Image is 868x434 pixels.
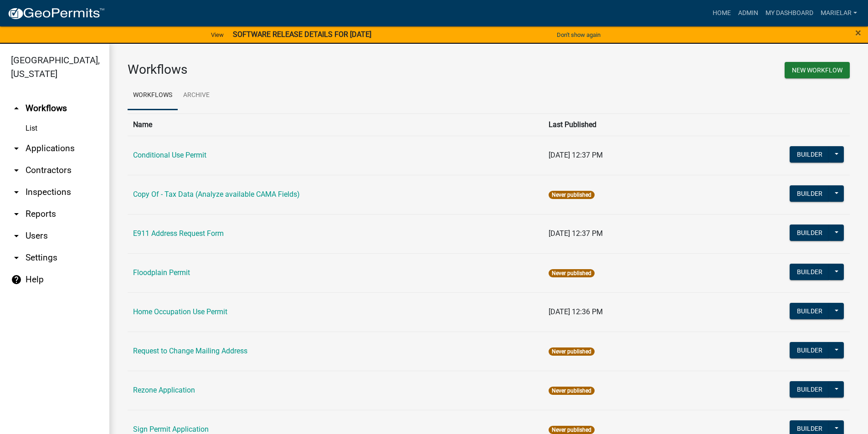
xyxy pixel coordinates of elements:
[790,342,830,358] button: Builder
[549,269,595,277] span: Never published
[11,274,22,285] i: help
[790,146,830,163] button: Builder
[11,103,22,114] i: arrow_drop_up
[553,27,604,42] button: Don't show again
[11,165,22,176] i: arrow_drop_down
[549,387,595,395] span: Never published
[233,30,371,39] strong: SOFTWARE RELEASE DETAILS FOR [DATE]
[549,347,595,356] span: Never published
[178,81,215,110] a: Archive
[549,426,595,434] span: Never published
[133,386,195,394] a: Rezone Application
[762,5,817,22] a: My Dashboard
[549,229,603,238] span: [DATE] 12:37 PM
[11,230,22,241] i: arrow_drop_down
[128,62,482,77] h3: Workflows
[133,347,247,355] a: Request to Change Mailing Address
[790,185,830,202] button: Builder
[128,113,543,136] th: Name
[543,113,695,136] th: Last Published
[133,229,224,238] a: E911 Address Request Form
[855,27,861,38] button: Close
[128,81,178,110] a: Workflows
[11,187,22,198] i: arrow_drop_down
[11,143,22,154] i: arrow_drop_down
[133,425,209,434] a: Sign Permit Application
[734,5,762,22] a: Admin
[790,303,830,319] button: Builder
[709,5,734,22] a: Home
[207,27,227,42] a: View
[133,307,227,316] a: Home Occupation Use Permit
[817,5,861,22] a: marielar
[133,268,190,277] a: Floodplain Permit
[133,190,300,199] a: Copy Of - Tax Data (Analyze available CAMA Fields)
[855,26,861,39] span: ×
[549,191,595,199] span: Never published
[790,264,830,280] button: Builder
[11,209,22,220] i: arrow_drop_down
[549,151,603,159] span: [DATE] 12:37 PM
[790,381,830,398] button: Builder
[790,225,830,241] button: Builder
[785,62,850,78] button: New Workflow
[133,151,206,159] a: Conditional Use Permit
[11,252,22,263] i: arrow_drop_down
[549,307,603,316] span: [DATE] 12:36 PM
